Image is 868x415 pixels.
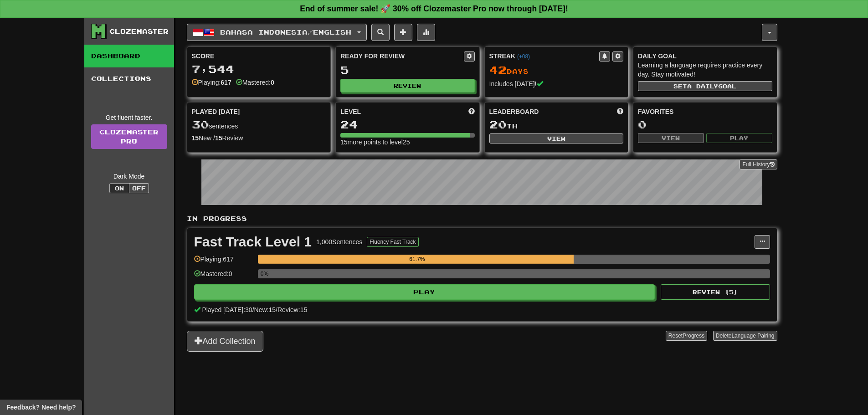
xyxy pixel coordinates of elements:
[276,306,277,313] span: /
[252,306,254,313] span: /
[109,183,129,193] button: On
[192,107,240,116] span: Played [DATE]
[638,81,772,91] button: Seta dailygoal
[617,107,623,116] span: This week in points, UTC
[192,51,326,61] div: Score
[706,133,772,143] button: Play
[129,183,149,193] button: Off
[371,24,390,41] button: Search sentences
[489,63,507,76] span: 42
[192,119,326,131] div: sentences
[740,159,777,169] button: Full History
[489,51,600,61] div: Streak
[221,79,231,86] strong: 617
[638,51,772,61] div: Daily Goal
[638,119,772,130] div: 0
[109,27,169,36] div: Clozemaster
[340,138,475,147] div: 15 more points to level 25
[194,284,655,300] button: Play
[187,331,263,352] button: Add Collection
[517,53,530,60] a: (+08)
[187,24,367,41] button: Bahasa Indonesia/English
[340,107,361,116] span: Level
[192,78,231,87] div: Playing:
[192,133,326,143] div: New / Review
[731,333,774,339] span: Language Pairing
[277,306,307,313] span: Review: 15
[215,134,222,142] strong: 15
[192,63,326,75] div: 7,544
[340,64,475,76] div: 5
[417,24,435,41] button: More stats
[192,134,199,142] strong: 15
[316,237,362,246] div: 1,000 Sentences
[271,79,274,86] strong: 0
[489,133,624,143] button: View
[202,306,252,313] span: Played [DATE]: 30
[6,403,76,412] span: Open feedback widget
[666,331,707,341] button: ResetProgress
[489,107,539,116] span: Leaderboard
[340,79,475,92] button: Review
[194,269,253,284] div: Mastered: 0
[468,107,475,116] span: Score more points to level up
[661,284,770,300] button: Review (5)
[489,119,624,131] div: th
[489,118,507,131] span: 20
[192,118,209,131] span: 30
[91,113,167,122] div: Get fluent faster.
[683,333,704,339] span: Progress
[194,235,312,249] div: Fast Track Level 1
[638,61,772,79] div: Learning a language requires practice every day. Stay motivated!
[340,51,464,61] div: Ready for Review
[236,78,274,87] div: Mastered:
[261,255,574,264] div: 61.7%
[91,172,167,181] div: Dark Mode
[84,45,174,67] a: Dashboard
[84,67,174,90] a: Collections
[340,119,475,130] div: 24
[687,83,718,89] span: a daily
[91,124,167,149] a: ClozemasterPro
[187,214,777,223] p: In Progress
[638,107,772,116] div: Favorites
[194,255,253,270] div: Playing: 617
[394,24,412,41] button: Add sentence to collection
[638,133,704,143] button: View
[300,4,568,13] strong: End of summer sale! 🚀 30% off Clozemaster Pro now through [DATE]!
[220,28,351,36] span: Bahasa Indonesia / English
[367,237,418,247] button: Fluency Fast Track
[489,64,624,76] div: Day s
[713,331,777,341] button: DeleteLanguage Pairing
[489,79,624,88] div: Includes [DATE]!
[254,306,276,313] span: New: 15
